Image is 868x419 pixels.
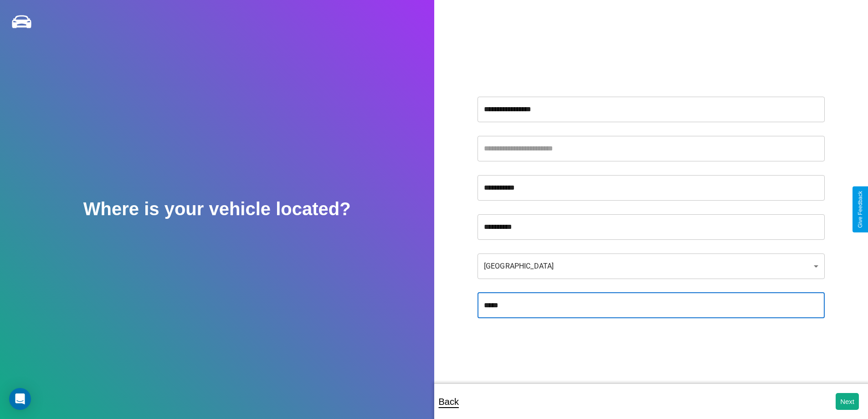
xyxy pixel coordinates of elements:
[83,199,351,219] h2: Where is your vehicle located?
[836,393,859,410] button: Next
[439,393,459,410] p: Back
[857,191,863,228] div: Give Feedback
[478,253,825,279] div: [GEOGRAPHIC_DATA]
[9,388,31,410] div: Open Intercom Messenger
